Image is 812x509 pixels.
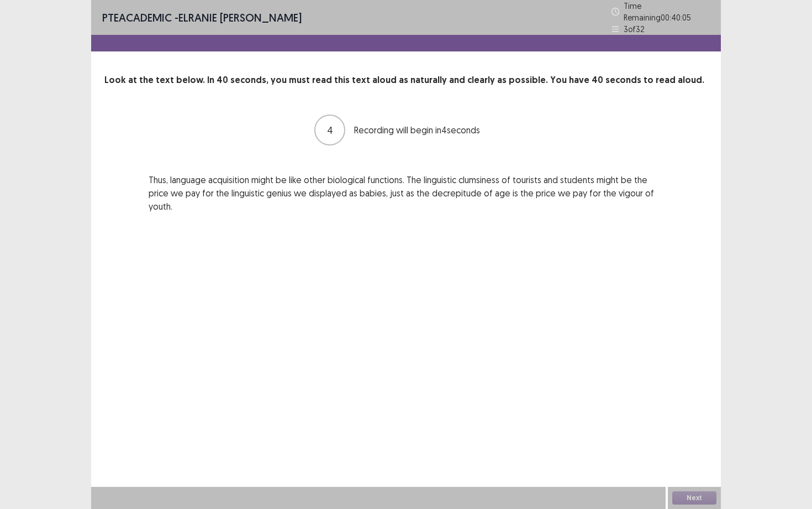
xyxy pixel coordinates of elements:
[102,9,302,26] p: - ELRANIE [PERSON_NAME]
[149,173,663,213] p: Thus, language acquisition might be like other biological functions. The linguistic clumsiness of...
[104,74,708,87] p: Look at the text below. In 40 seconds, you must read this text aloud as naturally and clearly as ...
[102,11,172,24] span: PTE academic
[624,23,645,35] p: 3 of 32
[327,123,333,138] p: 4
[354,123,498,137] p: Recording will begin in 4 seconds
